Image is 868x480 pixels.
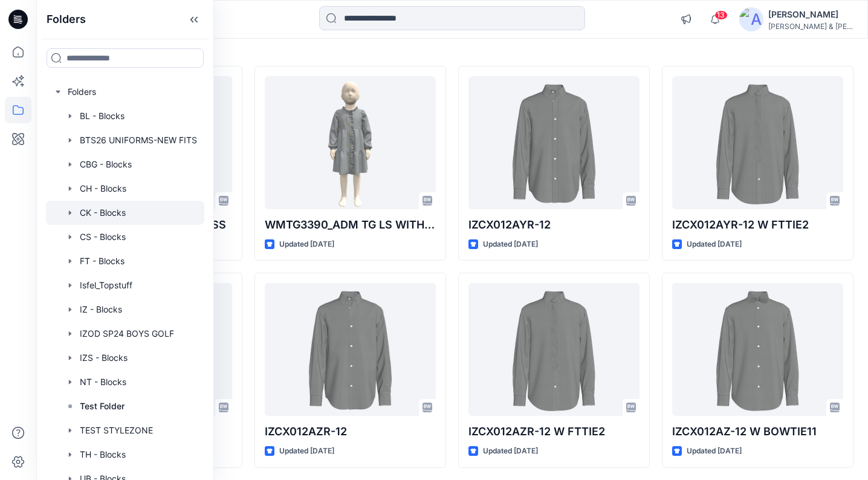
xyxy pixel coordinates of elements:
[687,238,742,251] p: Updated [DATE]
[80,399,125,414] p: Test Folder
[265,283,436,416] a: IZCX012AZR-12
[468,283,640,416] a: IZCX012AZR-12 W FTTIE2
[279,445,334,458] p: Updated [DATE]
[714,10,728,20] span: 13
[468,76,640,209] a: IZCX012AYR-12
[672,76,843,209] a: IZCX012AYR-12 W FTTIE2
[279,238,334,251] p: Updated [DATE]
[468,216,640,233] p: IZCX012AYR-12
[483,445,538,458] p: Updated [DATE]
[672,283,843,416] a: IZCX012AZ-12 W BOWTIE11
[768,7,853,22] div: [PERSON_NAME]
[468,423,640,440] p: IZCX012AZR-12 W FTTIE2
[672,423,843,440] p: IZCX012AZ-12 W BOWTIE11
[768,22,853,31] div: [PERSON_NAME] & [PERSON_NAME]
[687,445,742,458] p: Updated [DATE]
[672,216,843,233] p: IZCX012AYR-12 W FTTIE2
[265,216,436,233] p: WMTG3390_ADM TG LS WITH PUFF SLV DRESS
[265,423,436,440] p: IZCX012AZR-12
[739,7,763,31] img: avatar
[483,238,538,251] p: Updated [DATE]
[265,76,436,209] a: WMTG3390_ADM TG LS WITH PUFF SLV DRESS
[51,39,853,54] h4: Styles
